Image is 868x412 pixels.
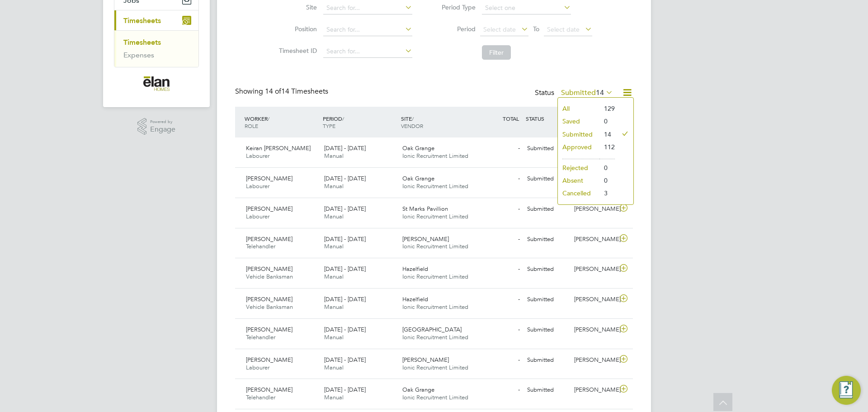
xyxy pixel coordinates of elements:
[558,161,599,174] li: Rejected
[482,45,511,60] button: Filter
[571,292,618,307] div: [PERSON_NAME]
[123,38,161,47] a: Timesheets
[324,265,366,273] span: [DATE] - [DATE]
[246,393,275,401] span: Telehandler
[524,202,571,217] div: Submitted
[324,152,344,160] span: Manual
[246,295,292,303] span: [PERSON_NAME]
[246,205,292,213] span: [PERSON_NAME]
[524,171,571,186] div: Submitted
[599,102,615,115] li: 129
[114,30,198,67] div: Timesheets
[324,326,366,333] span: [DATE] - [DATE]
[242,110,321,134] div: WORKER
[476,232,524,247] div: -
[150,126,175,133] span: Engage
[324,386,366,393] span: [DATE] - [DATE]
[276,47,317,55] label: Timesheet ID
[402,326,462,333] span: [GEOGRAPHIC_DATA]
[530,23,542,35] span: To
[599,174,615,187] li: 0
[402,205,448,213] span: St Marks Pavillion
[524,322,571,337] div: Submitted
[535,87,615,99] div: Status
[402,295,428,303] span: Hazelfield
[324,356,366,364] span: [DATE] - [DATE]
[402,175,434,182] span: Oak Grange
[246,273,293,280] span: Vehicle Banksman
[114,76,199,91] a: Go to home page
[323,122,335,129] span: TYPE
[324,364,344,371] span: Manual
[524,232,571,247] div: Submitted
[435,25,476,33] label: Period
[246,356,292,364] span: [PERSON_NAME]
[246,386,292,393] span: [PERSON_NAME]
[324,205,366,213] span: [DATE] - [DATE]
[137,118,176,135] a: Powered byEngage
[401,122,423,129] span: VENDOR
[571,232,618,247] div: [PERSON_NAME]
[832,376,861,405] button: Engage Resource Center
[524,383,571,398] div: Submitted
[558,128,599,141] li: Submitted
[483,25,516,33] span: Select date
[524,353,571,368] div: Submitted
[123,51,154,59] a: Expenses
[571,383,618,398] div: [PERSON_NAME]
[143,76,170,91] img: elan-homes-logo-retina.png
[246,303,293,311] span: Vehicle Banksman
[571,353,618,368] div: [PERSON_NAME]
[402,265,428,273] span: Hazelfield
[246,265,292,273] span: [PERSON_NAME]
[558,174,599,187] li: Absent
[246,175,292,182] span: [PERSON_NAME]
[276,25,317,33] label: Position
[402,356,449,364] span: [PERSON_NAME]
[246,213,269,220] span: Labourer
[571,262,618,277] div: [PERSON_NAME]
[268,115,269,122] span: /
[476,262,524,277] div: -
[561,88,613,97] label: Submitted
[599,128,615,141] li: 14
[324,242,344,250] span: Manual
[399,110,477,134] div: SITE
[150,118,175,126] span: Powered by
[246,364,269,371] span: Labourer
[323,45,412,58] input: Search for...
[402,393,468,401] span: Ionic Recruitment Limited
[246,144,311,152] span: Keiran [PERSON_NAME]
[412,115,414,122] span: /
[265,87,328,96] span: 14 Timesheets
[599,141,615,153] li: 112
[476,171,524,186] div: -
[123,16,161,25] span: Timesheets
[342,115,344,122] span: /
[402,273,468,280] span: Ionic Recruitment Limited
[503,115,519,122] span: TOTAL
[321,110,399,134] div: PERIOD
[235,87,330,96] div: Showing
[246,152,269,160] span: Labourer
[324,182,344,190] span: Manual
[558,141,599,153] li: Approved
[558,187,599,199] li: Cancelled
[476,353,524,368] div: -
[571,322,618,337] div: [PERSON_NAME]
[402,242,468,250] span: Ionic Recruitment Limited
[323,24,412,36] input: Search for...
[246,235,292,243] span: [PERSON_NAME]
[324,303,344,311] span: Manual
[324,213,344,220] span: Manual
[476,322,524,337] div: -
[599,115,615,128] li: 0
[524,292,571,307] div: Submitted
[524,262,571,277] div: Submitted
[114,10,198,30] button: Timesheets
[476,383,524,398] div: -
[599,187,615,199] li: 3
[265,87,281,96] span: 14 of
[323,2,412,14] input: Search for...
[435,3,476,11] label: Period Type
